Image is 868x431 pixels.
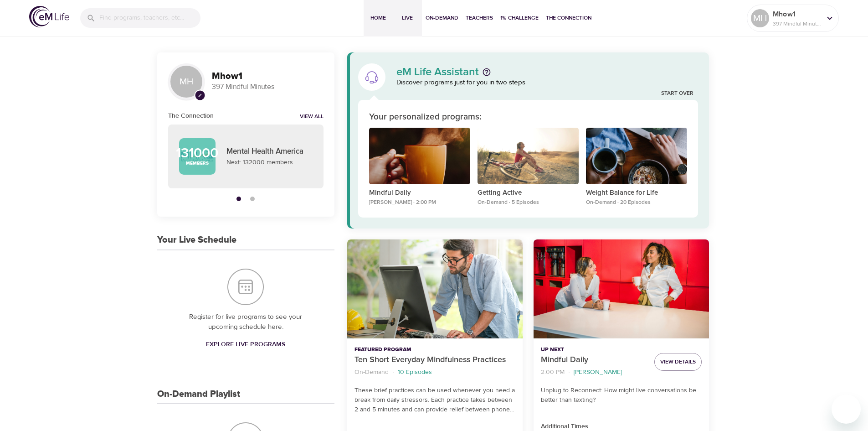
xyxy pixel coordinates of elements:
button: Mindful Daily [534,239,709,338]
p: Featured Program [354,346,515,354]
p: Unplug to Reconnect: How might live conversations be better than texting? [541,386,702,405]
p: Next: 132000 members [226,158,313,167]
p: Members [186,160,209,167]
p: 397 Mindful Minutes [773,20,821,28]
nav: breadcrumb [354,366,515,379]
span: Home [367,13,389,23]
a: Start Over [661,90,693,98]
nav: breadcrumb [541,366,647,379]
input: Find programs, teachers, etc... [99,8,200,28]
p: Your personalized programs: [369,111,482,124]
h3: Mhow1 [212,71,324,82]
p: Mhow1 [773,9,821,20]
p: Mindful Daily [541,354,647,366]
p: eM Life Assistant [396,67,479,78]
span: Explore Live Programs [206,339,285,350]
p: Getting Active [478,188,579,198]
p: [PERSON_NAME] [574,368,622,377]
span: Teachers [466,13,493,23]
p: On-Demand · 5 Episodes [478,198,579,207]
button: Ten Short Everyday Mindfulness Practices [347,239,523,338]
p: 2:00 PM [541,368,565,377]
p: On-Demand · 20 Episodes [586,198,687,207]
p: 10 Episodes [398,368,432,377]
p: These brief practices can be used whenever you need a break from daily stressors. Each practice t... [354,386,515,415]
a: View all notifications [300,113,324,121]
div: MH [751,9,769,27]
img: eM Life Assistant [365,70,379,84]
span: Live [396,13,418,23]
p: On-Demand [354,368,389,377]
p: Register for live programs to see your upcoming schedule here. [175,312,316,332]
div: MH [168,63,205,100]
h3: Your Live Schedule [157,235,236,245]
span: The Connection [546,13,591,23]
a: Explore Live Programs [202,336,289,353]
h3: On-Demand Playlist [157,389,240,400]
p: Ten Short Everyday Mindfulness Practices [354,354,515,366]
button: Mindful Daily [369,128,470,188]
span: On-Demand [426,13,458,23]
p: Mental Health America [226,146,313,158]
iframe: Button to launch messaging window [832,395,861,424]
li: · [392,366,394,379]
p: 131000 [176,146,218,160]
button: Weight Balance for Life [586,128,687,188]
img: Your Live Schedule [227,269,264,305]
h6: The Connection [168,111,214,121]
p: Up Next [541,346,647,354]
p: 397 Mindful Minutes [212,82,324,92]
span: 1% Challenge [500,13,539,23]
img: logo [29,6,69,27]
p: [PERSON_NAME] · 2:00 PM [369,198,470,207]
span: View Details [660,357,696,367]
p: Weight Balance for Life [586,188,687,198]
button: Getting Active [478,128,579,188]
p: Discover programs just for you in two steps [396,78,699,88]
p: Mindful Daily [369,188,470,198]
li: · [568,366,570,379]
button: View Details [654,353,702,371]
